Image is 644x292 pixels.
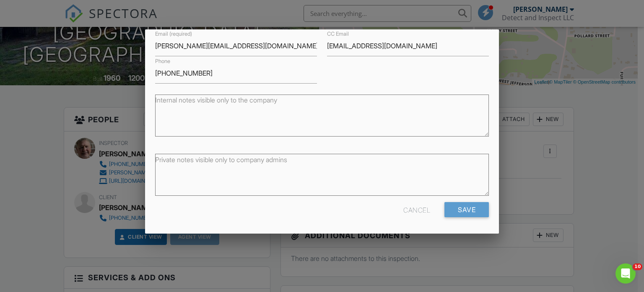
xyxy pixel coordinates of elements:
[155,58,170,65] label: Phone
[155,30,192,38] label: Email (required)
[615,263,636,284] iframe: Intercom live chat
[633,263,642,270] span: 10
[155,155,287,164] label: Private notes visible only to company admins
[403,202,430,217] div: Cancel
[155,95,277,105] label: Internal notes visible only to the company
[444,202,489,217] input: Save
[327,30,349,38] label: CC Email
